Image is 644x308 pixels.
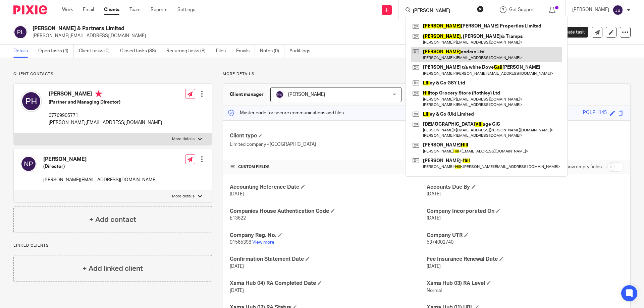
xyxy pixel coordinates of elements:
[230,264,244,269] span: [DATE]
[289,45,315,58] a: Audit logs
[43,177,157,183] p: [PERSON_NAME][EMAIL_ADDRESS][DOMAIN_NAME]
[95,90,102,97] i: Primary
[177,6,195,13] a: Settings
[230,164,427,170] h4: CUSTOM FIELDS
[427,264,441,269] span: [DATE]
[427,208,624,215] h4: Company Incorporated On
[427,184,624,191] h4: Accounts Due By
[230,208,427,215] h4: Companies House Authentication Code
[33,25,438,32] h2: [PERSON_NAME] & Partners Limited
[151,6,167,13] a: Reports
[427,192,441,196] span: [DATE]
[43,163,157,170] h5: (Director)
[172,136,195,142] p: More details
[20,156,37,172] img: svg%3E
[49,90,162,99] h4: [PERSON_NAME]
[223,71,631,77] p: More details
[477,6,484,12] button: Clear
[276,90,284,99] img: svg%3E
[549,27,588,38] a: Create task
[13,71,212,77] p: Client contacts
[83,6,94,13] a: Email
[49,112,162,119] p: 07769905771
[20,90,42,112] img: svg%3E
[172,194,195,199] p: More details
[166,45,211,58] a: Recurring tasks (8)
[230,132,427,139] h4: Client type
[427,280,624,287] h4: Xama Hub 03) RA Level
[260,45,284,58] a: Notes (0)
[236,45,255,58] a: Emails
[230,288,244,293] span: [DATE]
[230,192,244,196] span: [DATE]
[33,33,539,39] p: [PERSON_NAME][EMAIL_ADDRESS][DOMAIN_NAME]
[509,7,535,12] span: Get Support
[288,92,325,97] span: [PERSON_NAME]
[83,263,143,274] h4: + Add linked client
[104,6,119,13] a: Clients
[43,156,157,163] h4: [PERSON_NAME]
[427,256,624,263] h4: Fee Insurance Renewal Date
[252,240,274,245] a: View more
[216,45,231,58] a: Files
[89,214,136,225] h4: + Add contact
[230,91,264,98] h3: Client manager
[427,216,441,221] span: [DATE]
[62,6,73,13] a: Work
[49,119,162,126] p: [PERSON_NAME][EMAIL_ADDRESS][DOMAIN_NAME]
[129,6,141,13] a: Team
[79,45,115,58] a: Client tasks (0)
[427,232,624,239] h4: Company UTR
[583,109,607,117] div: POLPH145
[13,5,47,14] img: Pixie
[230,280,427,287] h4: Xama Hub 04) RA Completed Date
[38,45,74,58] a: Open tasks (4)
[427,288,442,293] span: Normal
[230,184,427,191] h4: Accounting Reference Date
[49,99,162,106] h5: (Partner and Managing Director)
[230,216,246,221] span: E13622
[228,110,344,116] p: Master code for secure communications and files
[230,141,427,148] p: Limited company - [GEOGRAPHIC_DATA]
[230,240,251,245] span: 01565398
[412,8,473,14] input: Search
[230,232,427,239] h4: Company Reg. No.
[13,45,33,58] a: Details
[120,45,161,58] a: Closed tasks (88)
[13,243,212,248] p: Linked clients
[563,164,602,170] label: Show empty fields
[612,5,623,15] img: svg%3E
[230,256,427,263] h4: Confirmation Statement Date
[427,240,453,245] span: 5374002740
[572,6,609,13] p: [PERSON_NAME]
[13,25,28,39] img: svg%3E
